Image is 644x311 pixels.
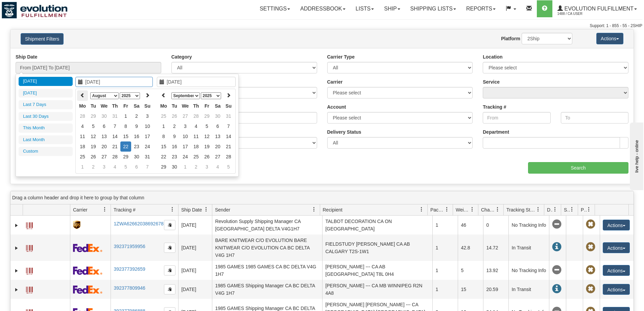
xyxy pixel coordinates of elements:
[77,101,88,111] th: Mo
[99,121,110,131] td: 6
[212,216,322,235] td: Revolution Supply Shipping Manager CA [GEOGRAPHIC_DATA] DELTA V4G1H7
[322,280,432,299] td: [PERSON_NAME] --- CA MB WINNIPEG R2N 4A8
[142,152,153,162] td: 31
[508,280,549,299] td: In Transit
[77,121,88,131] td: 4
[120,111,131,121] td: 1
[581,206,587,213] span: Pickup Status
[483,216,508,235] td: 0
[351,0,379,17] a: Lists
[212,280,322,299] td: 1985 GAMES Shipping Manager CA BC DELTA V4G 1H7
[73,244,102,252] img: 2 - FedEx Express®
[178,261,212,280] td: [DATE]
[142,141,153,152] td: 24
[2,2,68,19] img: logo1488.jpg
[508,235,549,261] td: In Transit
[99,101,110,111] th: We
[586,284,595,294] span: Pickup Not Assigned
[322,216,432,235] td: TALBOT DECORATION CA ON [GEOGRAPHIC_DATA]
[506,206,536,213] span: Tracking Status
[458,235,483,261] td: 42.8
[164,220,175,230] button: Copy to clipboard
[223,111,234,121] td: 31
[212,131,223,141] td: 13
[212,235,322,261] td: BARE KNITWEAR C/O EVOLUTION BARE KNITWEAR C/O EVOLUTION CA BC DELTA V4G 1H7
[223,141,234,152] td: 21
[142,101,153,111] th: Su
[416,204,427,215] a: Recipient filter column settings
[169,111,180,121] td: 26
[26,242,33,253] a: Label
[131,141,142,152] td: 23
[169,131,180,141] td: 9
[508,216,549,235] td: No Tracking Info
[158,152,169,162] td: 22
[110,162,120,172] td: 4
[169,101,180,111] th: Tu
[171,53,192,60] label: Category
[164,265,175,275] button: Copy to clipboard
[458,216,483,235] td: 46
[142,162,153,172] td: 7
[178,280,212,299] td: [DATE]
[120,162,131,172] td: 5
[99,204,111,215] a: Carrier filter column settings
[458,261,483,280] td: 5
[223,152,234,162] td: 28
[212,261,322,280] td: 1985 GAMES 1985 GAMES CA BC DELTA V4G 1H7
[379,0,405,17] a: Ship
[215,206,230,213] span: Sender
[552,0,642,17] a: Evolution Fulfillment 1488 / CA User
[180,152,191,162] td: 24
[19,147,73,156] li: Custom
[158,121,169,131] td: 1
[308,204,320,215] a: Sender filter column settings
[19,124,73,133] li: This Month
[13,267,20,274] a: Expand
[327,129,361,135] label: Delivery Status
[142,111,153,121] td: 3
[212,141,223,152] td: 20
[180,131,191,141] td: 10
[564,206,570,213] span: Shipment Issues
[169,121,180,131] td: 2
[114,206,136,213] span: Tracking #
[223,121,234,131] td: 7
[99,131,110,141] td: 13
[88,162,99,172] td: 2
[327,104,346,110] label: Account
[120,101,131,111] th: Fr
[77,111,88,121] td: 28
[164,284,175,294] button: Copy to clipboard
[295,0,351,17] a: Addressbook
[441,204,453,215] a: Packages filter column settings
[19,89,73,98] li: [DATE]
[603,284,630,295] button: Actions
[191,131,201,141] td: 11
[322,261,432,280] td: [PERSON_NAME] --- CA AB [GEOGRAPHIC_DATA] T8L 0H4
[158,141,169,152] td: 15
[201,152,212,162] td: 26
[120,121,131,131] td: 8
[19,100,73,109] li: Last 7 Days
[528,162,628,174] input: Search
[483,129,509,135] label: Department
[120,131,131,141] td: 15
[99,152,110,162] td: 27
[88,152,99,162] td: 26
[492,204,503,215] a: Charge filter column settings
[142,121,153,131] td: 10
[432,280,458,299] td: 1
[73,266,102,275] img: 2 - FedEx Express®
[180,111,191,121] td: 27
[201,111,212,121] td: 29
[549,204,561,215] a: Delivery Status filter column settings
[19,112,73,121] li: Last 30 Days
[501,35,520,42] label: Platform
[114,266,145,272] a: 392377392659
[596,33,623,44] button: Actions
[180,141,191,152] td: 17
[73,285,102,294] img: 2 - FedEx Express®
[10,191,634,204] div: grid grouping header
[73,206,88,213] span: Carrier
